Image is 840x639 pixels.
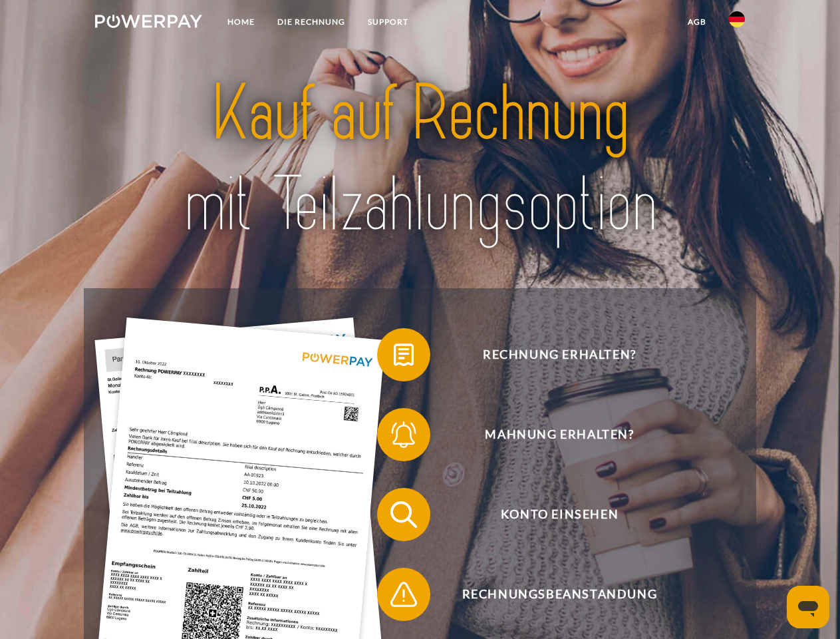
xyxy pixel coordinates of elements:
button: Rechnungsbeanstandung [377,568,723,621]
span: Konto einsehen [396,488,722,541]
span: Mahnung erhalten? [396,408,722,461]
button: Mahnung erhalten? [377,408,723,461]
img: qb_search.svg [387,498,420,531]
span: Rechnung erhalten? [396,328,722,381]
img: qb_bell.svg [387,418,420,451]
button: Konto einsehen [377,488,723,541]
a: Home [216,10,266,34]
a: DIE RECHNUNG [266,10,356,34]
a: agb [676,10,718,34]
a: SUPPORT [356,10,420,34]
img: logo-powerpay-white.svg [95,15,202,28]
img: de [729,11,745,27]
button: Rechnung erhalten? [377,328,723,381]
img: title-powerpay_de.svg [127,64,713,255]
img: qb_warning.svg [387,578,420,611]
iframe: Schaltfläche zum Öffnen des Messaging-Fensters [787,586,829,628]
span: Rechnungsbeanstandung [396,568,722,621]
img: qb_bill.svg [387,338,420,371]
